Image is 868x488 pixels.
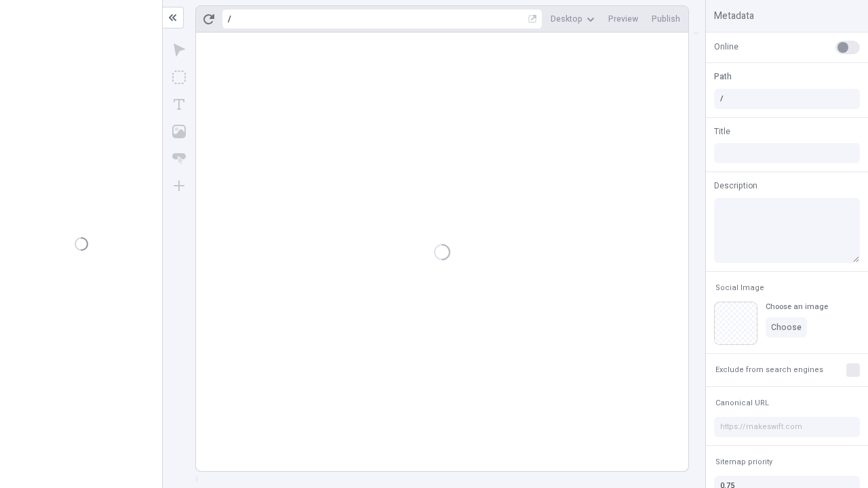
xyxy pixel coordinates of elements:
button: Sitemap priority [713,454,775,470]
span: Preview [608,14,638,24]
button: Button [167,146,191,171]
button: Exclude from search engines [713,362,826,378]
button: Canonical URL [713,395,772,411]
button: Preview [603,9,644,29]
button: Desktop [545,9,600,29]
button: Choose [766,317,807,338]
span: Canonical URL [715,398,769,408]
button: Box [167,65,191,89]
div: Choose an image [766,302,828,312]
span: Social Image [715,283,764,293]
button: Social Image [713,280,767,296]
span: Desktop [551,14,583,24]
button: Publish [646,9,686,29]
div: / [228,14,231,24]
button: Text [167,92,191,117]
input: https://makeswift.com [714,417,860,437]
span: Exclude from search engines [715,365,823,375]
span: Title [714,125,730,138]
span: Publish [652,14,680,24]
span: Online [714,41,738,53]
span: Path [714,70,732,83]
span: Description [714,180,757,192]
span: Choose [771,322,802,333]
span: Sitemap priority [715,457,772,467]
button: Image [167,119,191,144]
